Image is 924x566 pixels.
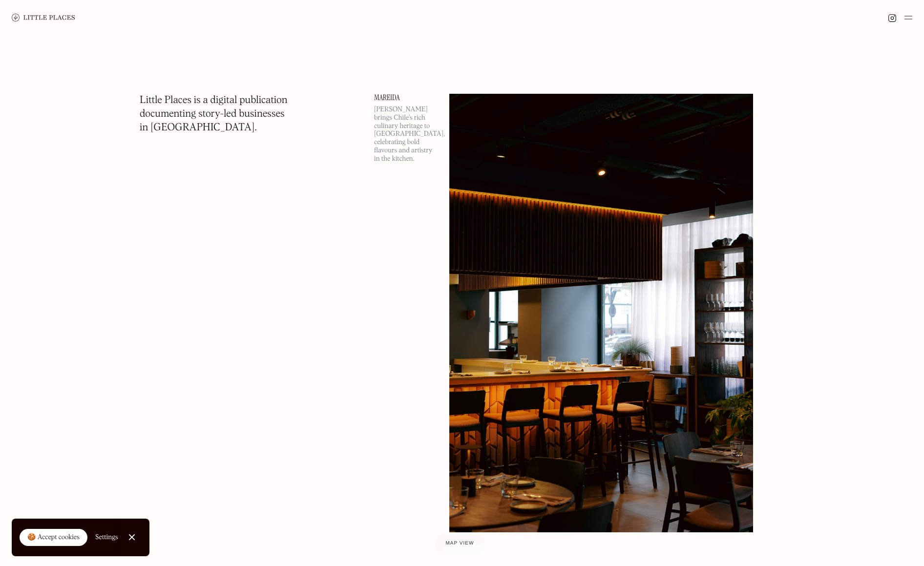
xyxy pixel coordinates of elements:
[449,94,753,532] img: Mareida
[20,529,87,546] a: 🍪 Accept cookies
[374,94,438,102] a: Mareida
[27,533,80,543] div: 🍪 Accept cookies
[95,534,118,541] div: Settings
[140,94,288,135] h1: Little Places is a digital publication documenting story-led businesses in [GEOGRAPHIC_DATA].
[95,526,118,548] a: Settings
[446,541,474,546] span: Map view
[374,105,438,163] p: [PERSON_NAME] brings Chile’s rich culinary heritage to [GEOGRAPHIC_DATA], celebrating bold flavou...
[122,527,142,547] a: Close Cookie Popup
[434,533,486,554] a: Map view
[131,537,132,538] div: Close Cookie Popup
